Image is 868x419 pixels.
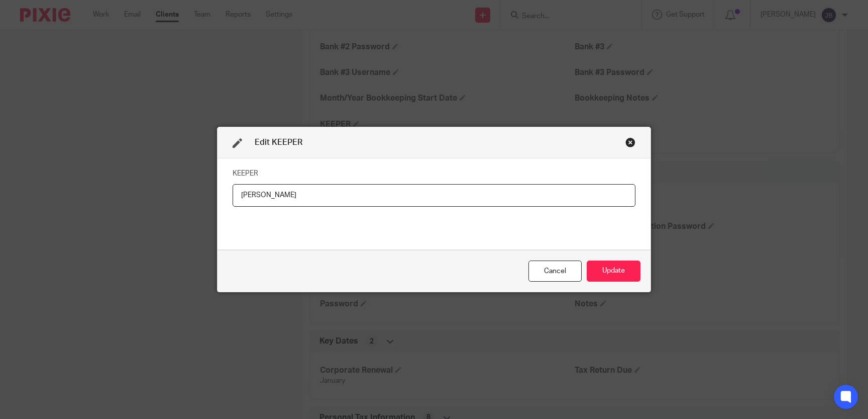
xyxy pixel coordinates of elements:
label: KEEPER [233,169,258,179]
div: Close this dialog window [528,261,582,282]
div: Close this dialog window [625,137,635,147]
span: Edit KEEPER [255,138,302,146]
button: Update [587,261,640,282]
input: KEEPER [233,184,635,207]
